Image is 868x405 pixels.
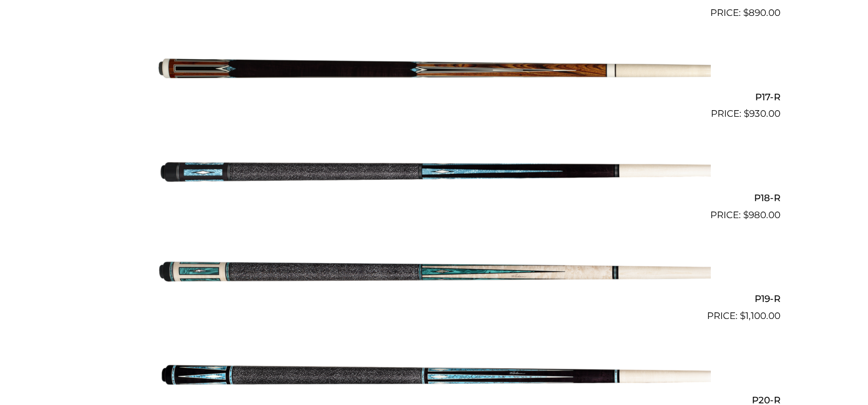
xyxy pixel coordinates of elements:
[158,25,711,117] img: P17-R
[88,87,780,107] h2: P17-R
[88,289,780,309] h2: P19-R
[88,126,780,222] a: P18-R $980.00
[744,108,780,119] bdi: 930.00
[743,209,780,220] bdi: 980.00
[743,209,749,220] span: $
[88,25,780,121] a: P17-R $930.00
[744,108,749,119] span: $
[740,310,745,321] span: $
[158,227,711,319] img: P19-R
[740,310,780,321] bdi: 1,100.00
[88,227,780,323] a: P19-R $1,100.00
[158,126,711,218] img: P18-R
[743,7,749,18] span: $
[88,187,780,208] h2: P18-R
[743,7,780,18] bdi: 890.00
